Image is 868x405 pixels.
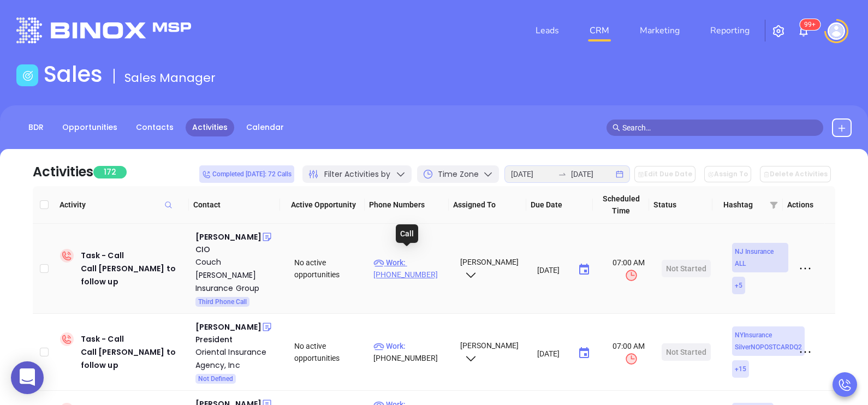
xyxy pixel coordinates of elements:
input: MM/DD/YYYY [537,348,569,359]
span: [PERSON_NAME] [459,258,519,278]
button: Delete Activities [760,166,831,182]
a: Opportunities [56,118,124,136]
span: Activity [60,199,185,211]
span: 07:00 AM [605,257,653,282]
span: swap-right [558,170,567,178]
img: user [828,22,845,40]
div: President [195,333,280,346]
p: [PHONE_NUMBER] [373,340,450,364]
span: Hashtag [723,199,765,211]
div: Call [396,224,418,243]
th: Assigned To [449,186,526,224]
a: Leads [531,20,563,41]
a: Calendar [240,118,290,136]
img: logo [16,17,191,43]
th: Phone Numbers [365,186,449,224]
button: Edit Due Date [634,166,695,182]
a: BDR [22,118,50,136]
div: Task - Call [81,249,187,288]
span: Work : [373,342,406,350]
a: Marketing [635,20,684,41]
div: Call [PERSON_NAME] to follow up [81,346,187,372]
img: iconNotification [797,25,810,38]
img: iconSetting [772,25,785,38]
span: Completed [DATE]: 72 Calls [202,168,292,180]
span: [PERSON_NAME] [459,341,519,362]
span: to [558,170,567,178]
input: End date [571,168,614,180]
a: Activities [186,118,234,136]
th: Active Opportunity [280,186,364,224]
span: NYInsurance SilverNOPOSTCARDQ2 [735,329,802,353]
input: Start date [511,168,554,180]
a: Contacts [129,118,180,136]
p: [PHONE_NUMBER] [373,257,450,281]
span: Sales Manager [124,69,216,86]
h1: Sales [44,61,103,87]
input: Search… [622,122,818,134]
span: Time Zone [438,169,479,180]
span: + 5 [735,279,742,291]
div: Not Started [666,260,706,277]
th: Contact [189,186,280,224]
th: Due Date [526,186,593,224]
sup: 101 [800,19,820,30]
span: Filter Activities by [324,169,390,180]
span: Third Phone Call [198,296,247,308]
div: Call [PERSON_NAME] to follow up [81,262,187,288]
span: 07:00 AM [605,340,653,366]
th: Scheduled Time [593,186,649,224]
div: No active opportunities [294,340,365,364]
a: CRM [585,20,614,41]
div: [PERSON_NAME] [195,320,261,333]
div: Activities [33,162,93,182]
span: 172 [93,166,127,178]
div: Not Started [666,343,706,361]
button: Assign To [704,166,751,182]
div: No active opportunities [294,257,365,281]
th: Status [649,186,712,224]
div: Task - Call [81,332,187,372]
span: search [613,124,620,132]
a: Reporting [706,20,754,41]
span: + 15 [735,363,746,375]
a: Couch [PERSON_NAME] Insurance Group [195,255,280,295]
div: [PERSON_NAME] [195,230,261,243]
div: CIO [195,243,280,255]
button: Choose date, selected date is Aug 12, 2025 [573,342,595,364]
span: Work : [373,258,406,267]
a: Oriental Insurance Agency, Inc [195,346,280,372]
input: MM/DD/YYYY [537,264,569,275]
button: Choose date, selected date is Aug 12, 2025 [573,259,595,281]
span: Not Defined [198,373,233,385]
th: Actions [783,186,825,224]
span: NJ Insurance ALL [735,246,785,270]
